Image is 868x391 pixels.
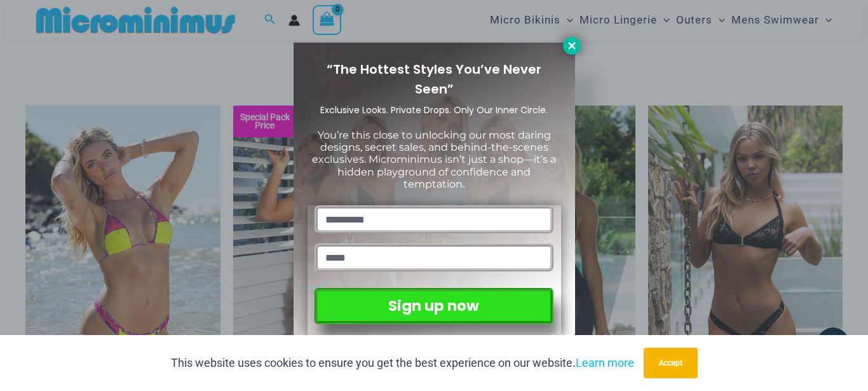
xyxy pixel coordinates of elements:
[315,288,553,324] button: Sign up now
[327,60,541,98] span: “The Hottest Styles You’ve Never Seen”
[320,104,548,116] span: Exclusive Looks. Private Drops. Only Our Inner Circle.
[563,37,581,55] button: Close
[312,129,556,190] span: You’re this close to unlocking our most daring designs, secret sales, and behind-the-scenes exclu...
[576,356,634,369] a: Learn more
[171,353,634,373] p: This website uses cookies to ensure you get the best experience on our website.
[644,348,698,378] button: Accept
